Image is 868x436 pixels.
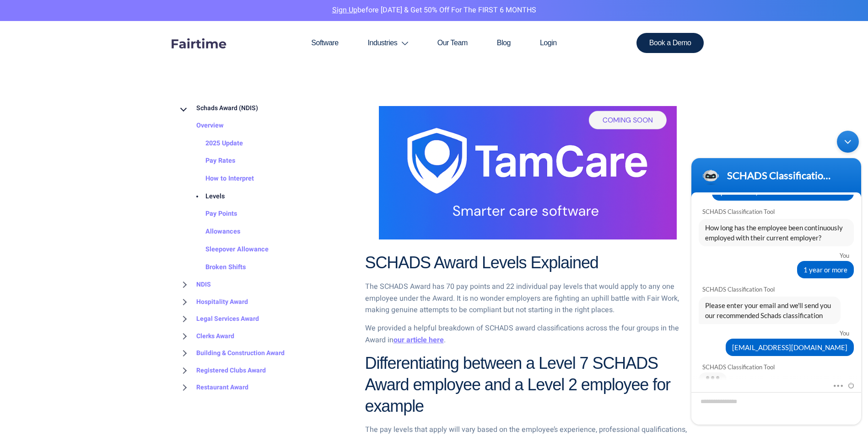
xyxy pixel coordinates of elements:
a: our article here [394,335,444,346]
a: Our Team [423,21,482,65]
a: Registered Clubs Award [178,362,266,379]
a: Legal Services Award [178,310,259,328]
a: Overview [178,117,224,135]
a: Clerks Award [178,328,234,345]
a: Industries [353,21,423,65]
a: Sign Up [332,5,357,16]
div: BROWSE TOPICS [178,80,351,396]
a: Login [525,21,571,65]
a: Schads Award (NDIS) [178,100,258,117]
a: Sleepover Allowance [187,241,269,259]
a: Pay Points [187,205,237,223]
a: Blog [482,21,525,65]
a: Building & Construction Award [178,345,285,362]
a: How to Interpret [187,170,254,188]
a: 2025 Update [187,135,243,153]
p: before [DATE] & Get 50% Off for the FIRST 6 MONTHS [7,5,861,16]
a: Pay Rates [187,152,235,170]
a: NDIS [178,276,211,293]
span: Book a Demo [649,39,691,47]
a: Allowances [187,223,240,241]
strong: SCHADS Award Levels Explained [365,253,598,272]
a: Levels [187,188,225,206]
strong: Differentiating between a Level 7 SCHADS Award employee and a Level 2 employee for example [365,354,671,415]
p: We provided a helpful breakdown of SCHADS award classifications across the four groups in the Awa... [365,323,690,346]
iframe: SalesIQ Chatwindow [687,126,866,429]
a: Restaurant Award [178,379,248,396]
a: Broken Shifts [187,259,246,276]
a: Hospitality Award [178,293,248,311]
a: Book a Demo [636,33,704,53]
nav: BROWSE TOPICS [178,100,351,396]
a: Software [297,21,353,65]
p: The SCHADS Award has 70 pay points and 22 individual pay levels that would apply to any one emplo... [365,281,690,316]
